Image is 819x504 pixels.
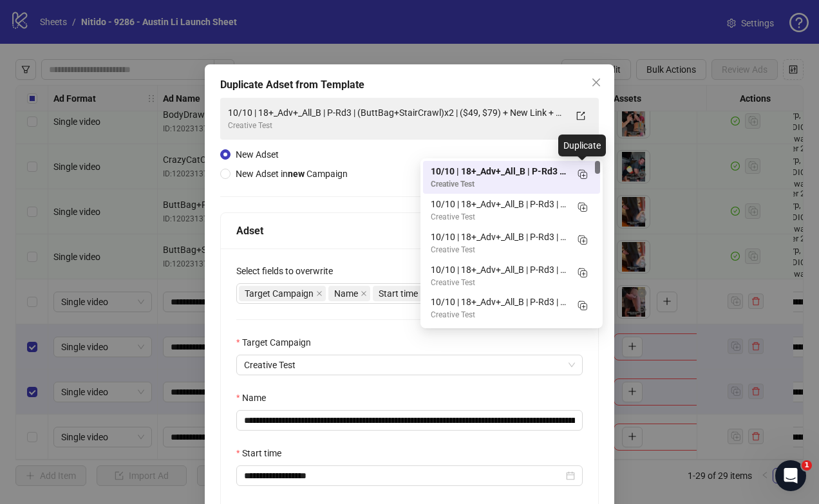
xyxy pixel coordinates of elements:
[431,164,567,178] div: 10/10 | 18+_Adv+_All_B | P-Rd3 | (ButtBag+StairCrawl)x2 | ($49, $79) + New Link + ProblemAware + ...
[334,286,358,301] span: Name
[220,77,599,93] div: Duplicate Adset from Template
[431,277,567,289] div: Creative Test
[431,211,567,223] div: Creative Test
[236,264,341,278] label: Select fields to overwrite
[558,135,606,156] div: Duplicate
[591,77,601,88] span: close
[236,223,583,239] div: Adset
[236,335,319,350] label: Target Campaign
[236,149,279,160] span: New Adset
[431,309,567,321] div: Creative Test
[576,200,588,213] svg: Duplicate
[244,355,575,375] span: Creative Test
[576,233,588,246] svg: Duplicate
[423,161,600,194] div: 10/10 | 18+_Adv+_All_B | P-Rd3 | (ButtBag+StairCrawl)x2 | ($49, $79) + New Link + ProblemAware + ...
[423,324,600,357] div: 10/10 | 18+_Adv+_All_B | P-Rd3 | TinFoil-1-V5 | ($49, $79) + New Link + ProblemAware + Shop Now |...
[316,290,323,297] span: close
[423,259,600,292] div: 10/10 | 18+_Adv+_All_B | P-Rd3 | HipMarker+Attack-1-V5 | ($49, $79) + New Link + ProblemAware + S...
[373,286,430,301] span: Start time
[361,290,367,297] span: close
[431,263,567,277] div: 10/10 | 18+_Adv+_All_B | P-Rd3 | HipMarker+Attack-1-V5 | ($49, $79) + New Link + ProblemAware + S...
[423,194,600,227] div: 10/10 | 18+_Adv+_All_B | P-Rd3 | BroomBed-1-V5 | ($49, $79) + New Link + ProblemAware + Shop Now ...
[586,72,607,93] button: Close
[576,299,588,312] svg: Duplicate
[802,460,812,471] span: 1
[236,169,348,179] span: New Adset in Campaign
[379,286,418,301] span: Start time
[431,197,567,211] div: 10/10 | 18+_Adv+_All_B | P-Rd3 | BroomBed-1-V5 | ($49, $79) + New Link + ProblemAware + Shop Now ...
[431,295,567,309] div: 10/10 | 18+_Adv+_All_B | P-Rd3 | LegoHat-1 | ($49, $79) + New Link + ProblemAware + Shop Now | M....
[423,227,600,259] div: 10/10 | 18+_Adv+_All_B | P-Rd3 | BodyDrawing-1-V5 | ($49, $79) + New Link + ProblemAware + Shop N...
[228,106,565,120] div: 10/10 | 18+_Adv+_All_B | P-Rd3 | (ButtBag+StairCrawl)x2 | ($49, $79) + New Link + ProblemAware + ...
[236,446,290,460] label: Start time
[423,292,600,324] div: 10/10 | 18+_Adv+_All_B | P-Rd3 | LegoHat-1 | ($49, $79) + New Link + ProblemAware + Shop Now | M....
[328,286,370,301] span: Name
[245,286,314,301] span: Target Campaign
[576,111,585,120] span: export
[775,460,806,491] iframe: Intercom live chat
[288,169,305,179] strong: new
[244,469,563,483] input: Start time
[236,410,583,431] input: Name
[431,244,567,256] div: Creative Test
[239,286,326,301] span: Target Campaign
[576,266,588,279] svg: Duplicate
[431,230,567,244] div: 10/10 | 18+_Adv+_All_B | P-Rd3 | BodyDrawing-1-V5 | ($49, $79) + New Link + ProblemAware + Shop N...
[228,120,565,132] div: Creative Test
[236,391,274,405] label: Name
[576,167,588,180] svg: Duplicate
[431,178,567,191] div: Creative Test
